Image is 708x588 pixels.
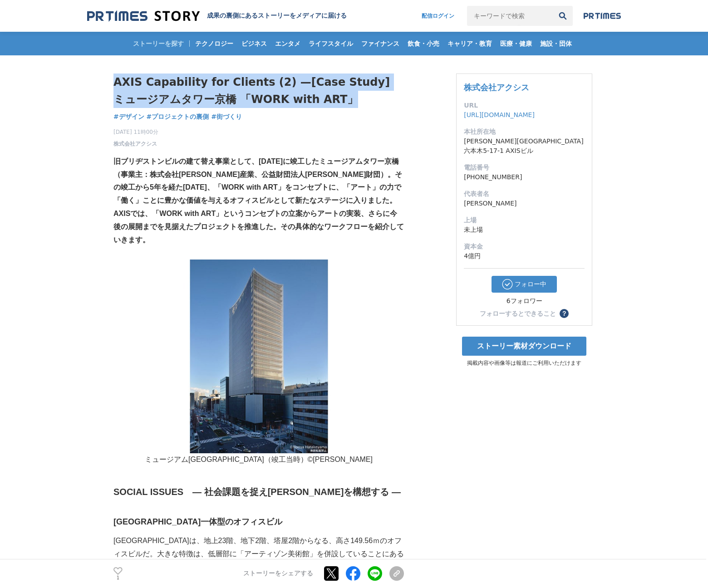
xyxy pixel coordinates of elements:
[467,6,553,26] input: キーワードで検索
[147,113,209,121] span: #プロジェクトの裏側
[192,39,237,48] span: テクノロジー
[113,260,404,453] img: thumbnail_f7baa5e0-9507-11f0-a3ac-3f37f5cef996.jpg
[492,297,557,305] div: 6フォロワー
[404,39,443,48] span: 飲食・小売
[113,515,404,529] h3: [GEOGRAPHIC_DATA]一体型のオフィスビル
[480,310,556,317] div: フォローするとできること
[113,487,401,497] strong: SOCIAL ISSUES ― 社会課題を捉え[PERSON_NAME]を構想する ―
[553,6,573,26] button: 検索
[147,112,209,122] a: #プロジェクトの裏側
[464,127,585,137] dt: 本社所在地
[536,32,575,55] a: 施設・団体
[464,101,585,110] dt: URL
[243,570,313,578] p: ストーリーをシェアする
[464,242,585,251] dt: 資本金
[113,128,158,136] span: [DATE] 11時00分
[113,157,402,204] strong: 旧ブリヂストンビルの建て替え事業として、[DATE]に竣工したミュージアムタワー京橋（事業主：株式会社[PERSON_NAME]産業、公益財団法人[PERSON_NAME]財団）。その竣工から5...
[113,113,144,121] span: #デザイン
[113,210,404,244] strong: AXISでは、「WORK with ART」というコンセプトの立案からアートの実装、さらに今後の展開までを見据えたプロジェクトを推進した。その具体的なワークフローを紹介していきます。
[464,189,585,199] dt: 代表者名
[584,12,621,20] img: prtimes
[492,276,557,293] button: フォロー中
[456,359,592,367] p: 掲載内容や画像等は報道にご利用いただけます
[113,73,404,108] h1: AXIS Capability for Clients (2) —[Case Study] ミュージアムタワー京橋 「WORK with ART」
[207,12,347,20] h2: 成果の裏側にあるストーリーをメディアに届ける
[113,453,404,466] p: ミュージアム[GEOGRAPHIC_DATA]（竣工当時）©︎[PERSON_NAME]
[561,310,567,317] span: ？
[462,337,586,356] a: ストーリー素材ダウンロード
[358,39,403,48] span: ファイナンス
[413,6,463,26] a: 配信ログイン
[238,39,270,48] span: ビジネス
[211,112,242,122] a: #街づくり
[87,10,200,22] img: 成果の裏側にあるストーリーをメディアに届ける
[464,83,529,92] a: 株式会社アクシス
[536,39,575,48] span: 施設・団体
[238,32,270,55] a: ビジネス
[464,111,535,118] a: [URL][DOMAIN_NAME]
[271,39,304,48] span: エンタメ
[113,112,144,122] a: #デザイン
[87,10,347,22] a: 成果の裏側にあるストーリーをメディアに届ける 成果の裏側にあるストーリーをメディアに届ける
[464,216,585,225] dt: 上場
[444,32,496,55] a: キャリア・教育
[464,251,585,261] dd: 4億円
[211,113,242,121] span: #街づくり
[305,39,357,48] span: ライフスタイル
[192,32,237,55] a: テクノロジー
[358,32,403,55] a: ファイナンス
[444,39,496,48] span: キャリア・教育
[464,225,585,235] dd: 未上場
[464,163,585,172] dt: 電話番号
[464,199,585,208] dd: [PERSON_NAME]
[113,140,157,148] a: 株式会社アクシス
[271,32,304,55] a: エンタメ
[404,32,443,55] a: 飲食・小売
[464,172,585,182] dd: [PHONE_NUMBER]
[113,576,123,580] p: 1
[560,309,569,318] button: ？
[497,39,536,48] span: 医療・健康
[464,137,585,156] dd: [PERSON_NAME][GEOGRAPHIC_DATA]六本木5-17-1 AXISビル
[305,32,357,55] a: ライフスタイル
[497,32,536,55] a: 医療・健康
